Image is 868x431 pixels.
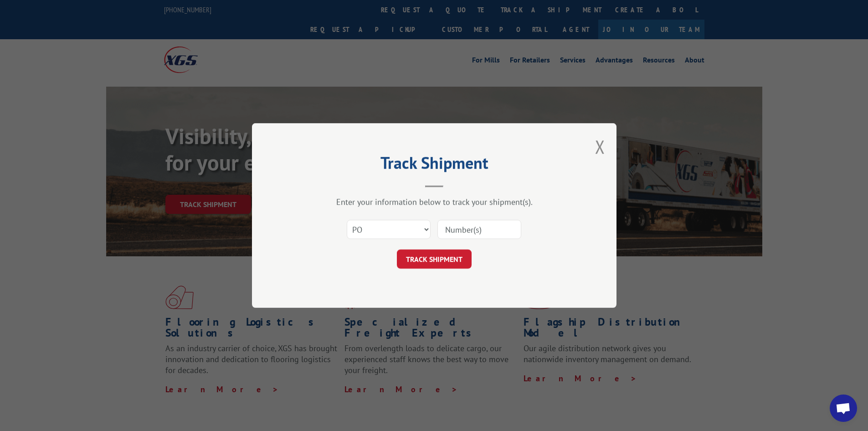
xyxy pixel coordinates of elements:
button: Close modal [595,135,605,159]
h2: Track Shipment [298,156,571,174]
div: Enter your information below to track your shipment(s). [298,197,571,207]
div: Open chat [830,395,857,422]
button: TRACK SHIPMENT [397,249,472,269]
input: Number(s) [437,220,521,239]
